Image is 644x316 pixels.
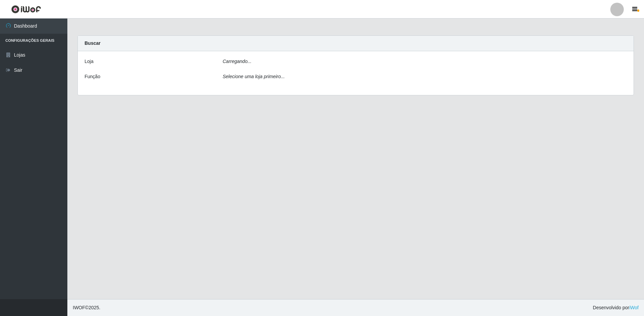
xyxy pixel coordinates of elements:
img: CoreUI Logo [11,5,41,13]
a: iWof [629,305,639,310]
label: Loja [85,58,93,65]
strong: Buscar [85,40,100,46]
i: Carregando... [223,59,252,64]
span: © 2025 . [73,304,100,311]
i: Selecione uma loja primeiro... [223,74,285,79]
span: IWOF [73,305,85,310]
span: Desenvolvido por [593,304,639,311]
label: Função [85,73,100,80]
